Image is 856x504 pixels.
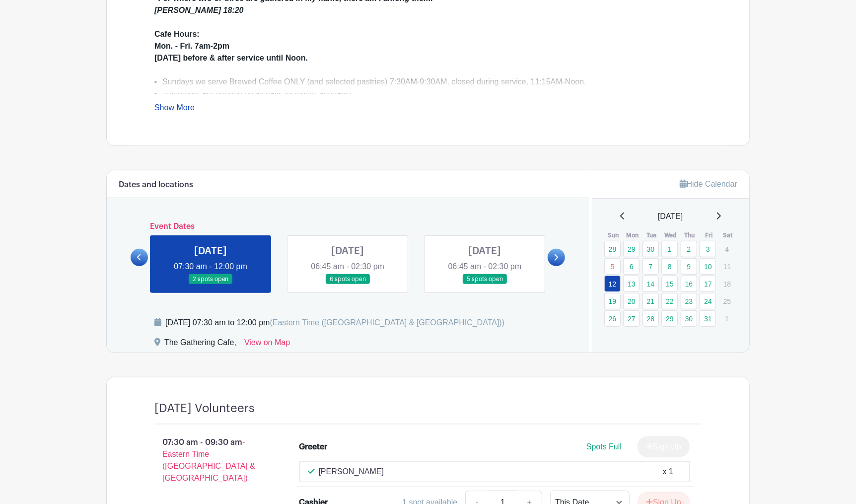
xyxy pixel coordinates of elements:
[642,310,659,327] a: 28
[299,441,328,453] div: Greeter
[604,293,621,309] a: 19
[681,241,697,257] a: 2
[623,310,640,327] a: 27
[148,222,548,231] h6: Event Dates
[623,258,640,275] a: 6
[719,293,735,309] p: 25
[661,310,678,327] a: 29
[680,180,737,188] a: Hide Calendar
[244,337,290,353] a: View on Map
[642,258,659,275] a: 7
[162,76,702,88] li: Sundays we serve Brewed Coffee ONLY (and selected pastries) 7:30AM-9:30AM, closed during service,...
[719,259,735,274] p: 11
[700,310,716,327] a: 31
[680,230,700,240] th: Thu
[604,230,623,240] th: Sun
[164,337,236,353] div: The Gathering Cafe,
[586,442,622,451] span: Spots Full
[162,88,702,100] li: Volunteers are needed on all days including Sundays!
[270,318,504,327] span: (Eastern Time ([GEOGRAPHIC_DATA] & [GEOGRAPHIC_DATA]))
[661,258,678,275] a: 8
[154,103,195,116] a: Show More
[139,432,284,488] p: 07:30 am - 09:30 am
[642,276,659,292] a: 14
[719,311,735,326] p: 1
[663,466,673,478] div: x 1
[699,230,718,240] th: Fri
[642,241,659,257] a: 30
[604,241,621,257] a: 28
[719,241,735,257] p: 4
[165,317,504,329] div: [DATE] 07:30 am to 12:00 pm
[623,276,640,292] a: 13
[718,230,738,240] th: Sat
[642,293,659,309] a: 21
[661,241,678,257] a: 1
[681,310,697,327] a: 30
[154,30,308,62] strong: Cafe Hours: Mon. - Fri. 7am-2pm [DATE] before & after service until Noon.
[319,466,384,478] p: [PERSON_NAME]
[154,401,255,416] h4: [DATE] Volunteers
[162,438,255,482] span: - Eastern Time ([GEOGRAPHIC_DATA] & [GEOGRAPHIC_DATA])
[661,276,678,292] a: 15
[604,258,621,275] a: 5
[681,293,697,309] a: 23
[700,293,716,309] a: 24
[700,258,716,275] a: 10
[681,276,697,292] a: 16
[700,241,716,257] a: 3
[604,276,621,292] a: 12
[661,230,680,240] th: Wed
[658,211,683,222] span: [DATE]
[623,230,642,240] th: Mon
[119,180,193,190] h6: Dates and locations
[661,293,678,309] a: 22
[623,241,640,257] a: 29
[719,276,735,291] p: 18
[604,310,621,327] a: 26
[642,230,661,240] th: Tue
[700,276,716,292] a: 17
[623,293,640,309] a: 20
[681,258,697,275] a: 9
